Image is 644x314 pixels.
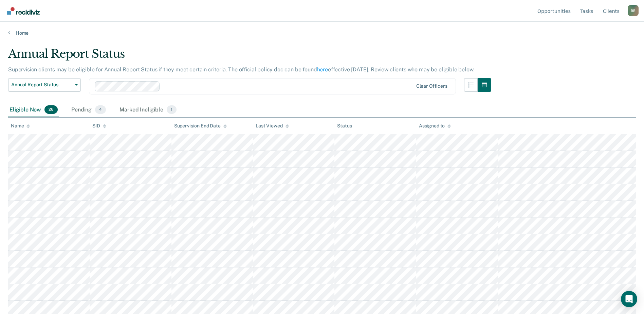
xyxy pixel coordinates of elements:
div: Status [337,123,352,129]
img: Recidiviz [7,7,40,15]
a: here [317,66,328,73]
div: B R [628,5,639,16]
p: Supervision clients may be eligible for Annual Report Status if they meet certain criteria. The o... [8,66,474,73]
div: Open Intercom Messenger [621,291,637,307]
div: Name [11,123,30,129]
div: Clear officers [416,83,447,89]
a: Home [8,30,636,36]
button: Annual Report Status [8,78,81,92]
button: Profile dropdown button [628,5,639,16]
div: Pending4 [70,103,107,118]
span: 4 [95,105,106,114]
span: 26 [44,105,58,114]
div: Marked Ineligible1 [118,103,178,118]
div: Annual Report Status [8,47,491,66]
span: Annual Report Status [11,82,72,88]
div: SID [92,123,106,129]
div: Eligible Now26 [8,103,59,118]
div: Last Viewed [256,123,289,129]
span: 1 [167,105,177,114]
div: Supervision End Date [174,123,227,129]
div: Assigned to [419,123,451,129]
